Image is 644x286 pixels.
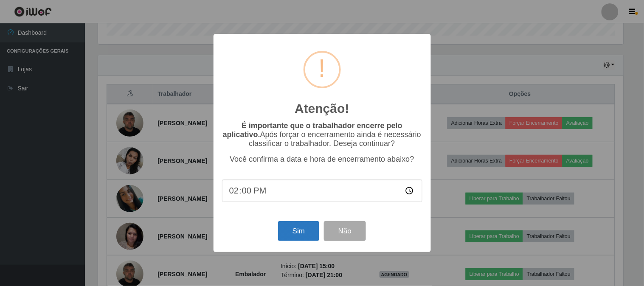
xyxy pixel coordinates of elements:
[222,121,422,148] p: Após forçar o encerramento ainda é necessário classificar o trabalhador. Deseja continuar?
[324,221,366,241] button: Não
[223,121,402,139] b: É importante que o trabalhador encerre pelo aplicativo.
[295,101,349,116] h2: Atenção!
[278,221,319,241] button: Sim
[222,155,422,164] p: Você confirma a data e hora de encerramento abaixo?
